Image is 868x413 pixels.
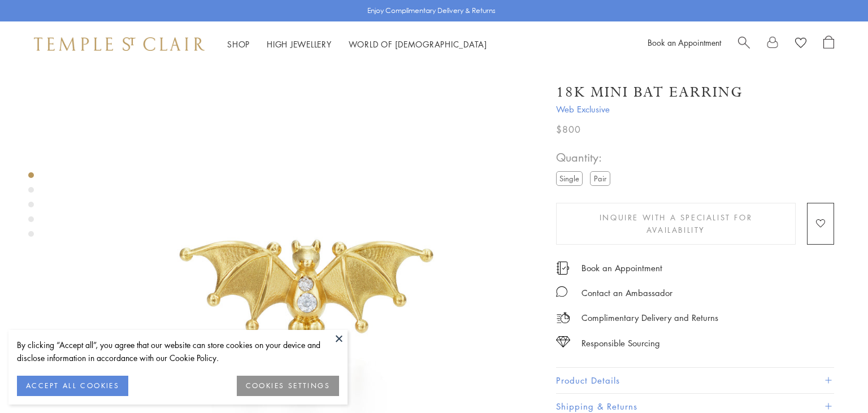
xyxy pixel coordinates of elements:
a: View Wishlist [795,36,806,53]
span: Web Exclusive [556,102,834,116]
span: Quantity: [556,148,615,167]
a: Book an Appointment [648,37,721,48]
span: $800 [556,122,581,137]
label: Pair [590,171,610,185]
div: Contact an Ambassador [581,286,672,300]
div: Responsible Sourcing [581,336,660,350]
a: High JewelleryHigh Jewellery [267,38,332,50]
div: By clicking “Accept all”, you agree that our website can store cookies on your device and disclos... [17,338,339,364]
img: icon_appointment.svg [556,262,570,275]
button: COOKIES SETTINGS [237,376,339,396]
iframe: Gorgias live chat messenger [811,360,857,402]
h1: 18K Mini Bat Earring [556,82,743,102]
span: Inquire With A Specialist for Availability [572,211,779,236]
a: World of [DEMOGRAPHIC_DATA]World of [DEMOGRAPHIC_DATA] [349,38,487,50]
a: Open Shopping Bag [823,36,834,53]
p: Enjoy Complimentary Delivery & Returns [367,5,496,16]
label: Single [556,171,583,185]
button: ACCEPT ALL COOKIES [17,376,128,396]
a: ShopShop [227,38,250,50]
button: Inquire With A Specialist for Availability [556,203,796,245]
img: MessageIcon-01_2.svg [556,286,567,297]
p: Complimentary Delivery and Returns [581,311,718,325]
div: Product gallery navigation [28,169,34,246]
img: icon_sourcing.svg [556,336,570,347]
a: Book an Appointment [581,262,662,274]
img: icon_delivery.svg [556,311,570,325]
nav: Main navigation [227,37,487,51]
a: Search [738,36,750,53]
button: Product Details [556,368,834,393]
img: Temple St. Clair [34,37,205,51]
